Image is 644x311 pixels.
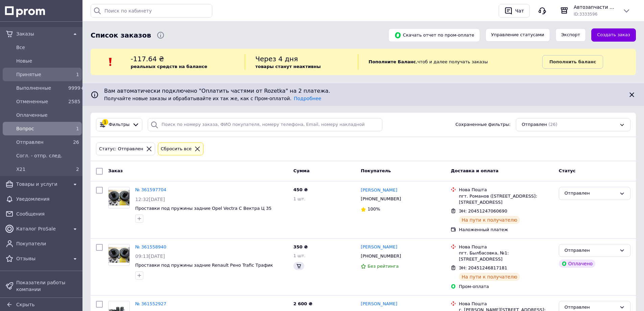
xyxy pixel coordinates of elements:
a: Подробнее [294,96,321,101]
div: [PHONE_NUMBER] [359,195,402,203]
span: 1 [76,126,79,131]
span: -117.64 ₴ [130,55,164,63]
span: Фильтры [109,121,130,128]
b: Пополните Баланс [368,59,416,64]
a: Создать заказ [591,28,636,42]
span: ID: 3333596 [574,12,597,17]
span: Список заказов [91,30,151,40]
a: № 361552927 [135,301,166,306]
span: 100% [367,206,380,212]
span: Отмененные [16,98,66,105]
span: Покупатель [361,168,391,173]
span: Вам автоматически подключено "Оплатить частями от Rozetka" на 2 платежа. [104,87,622,95]
div: Статус: Отправлен [98,146,145,153]
div: Нова Пошта [459,187,553,193]
img: :exclamation: [105,57,116,67]
span: 1 шт. [293,196,306,201]
span: Автозапчасти X21 [574,4,617,10]
span: Х21 [16,166,66,173]
span: Сохраненные фильтры: [455,121,510,128]
span: Оплаченные [16,112,79,118]
b: Пополнить баланс [549,59,596,64]
span: Сообщения [16,210,79,217]
span: (26) [548,122,557,127]
img: Фото товару [109,247,129,263]
span: Покупатели [16,240,79,247]
span: Статус [559,168,576,173]
div: Чат [514,6,525,16]
span: 2585 [68,99,80,104]
a: [PERSON_NAME] [361,301,397,307]
span: 450 ₴ [293,187,308,192]
div: 1 [102,119,108,125]
span: Скрыть [16,302,35,307]
button: Скачать отчет по пром-оплате [388,28,480,42]
div: Нова Пошта [459,301,553,307]
a: Проставки под пружины задние Renault Рено Trafic Трафик [135,263,273,268]
span: Согл. - отпр. след. [16,152,79,159]
span: ЭН: 20451246817181 [459,265,507,270]
b: товары станут неактивны [255,64,321,69]
div: , чтоб и далее получать заказы [358,54,542,70]
span: Отзывы [16,255,68,262]
span: Товары и услуги [16,181,68,187]
div: Нова Пошта [459,244,553,250]
button: Чат [499,4,530,18]
span: 2 600 ₴ [293,301,312,306]
div: Оплачено [559,260,595,268]
a: Фото товару [108,187,130,208]
a: Пополнить баланс [542,55,603,69]
button: Управление статусами [485,28,550,42]
span: Уведомления [16,196,79,202]
span: 350 ₴ [293,244,308,249]
span: Доставка и оплата [451,168,498,173]
span: Каталог ProSale [16,225,68,232]
div: пгт. Романов ([STREET_ADDRESS]: [STREET_ADDRESS] [459,193,553,205]
span: 09:13[DATE] [135,253,165,259]
a: Проставки под пружины задние Opel Vectra C Вектра Ц 35 [135,206,271,211]
span: 1 [76,72,79,77]
div: Сбросить все [160,146,193,153]
span: Заказ [108,168,123,173]
span: Показатели работы компании [16,279,79,293]
div: Пром-оплата [459,284,553,290]
span: 2 [76,166,79,172]
span: ЭН: 20451247060690 [459,208,507,214]
div: Наложенный платеж [459,227,553,233]
a: Фото товару [108,244,130,266]
span: Получайте новые заказы и обрабатывайте их так же, как с Пром-оплатой. [104,96,321,101]
div: Отправлен [565,190,617,197]
a: [PERSON_NAME] [361,244,397,250]
div: На пути к получателю [459,273,520,281]
span: Вопрос [16,125,66,132]
span: Принятые [16,71,66,78]
button: Экспорт [555,28,586,42]
span: 26 [73,139,79,145]
div: Отправлен [565,247,617,254]
span: Сумма [293,168,310,173]
span: Все [16,44,79,51]
div: [PHONE_NUMBER] [359,252,402,261]
a: [PERSON_NAME] [361,187,397,194]
img: Фото товару [109,190,129,205]
span: Новые [16,58,79,64]
input: Поиск по номеру заказа, ФИО покупателя, номеру телефона, Email, номеру накладной [148,118,382,131]
span: 9999+ [68,85,84,91]
b: реальных средств на балансе [130,64,207,69]
div: пгт. Былбасовка, №1: [STREET_ADDRESS] [459,250,553,262]
a: № 361597704 [135,187,166,192]
span: Отправлен [522,121,547,128]
span: 12:32[DATE] [135,197,165,202]
a: № 361558940 [135,244,166,249]
span: Заказы [16,30,68,37]
div: Отправлен [565,304,617,311]
div: На пути к получателю [459,216,520,224]
span: Без рейтинга [367,264,399,269]
input: Поиск по кабинету [91,4,212,18]
span: Через 4 дня [255,55,298,63]
span: 1 шт. [293,253,306,258]
span: Выполненные [16,85,66,91]
span: Отправлен [16,139,66,146]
